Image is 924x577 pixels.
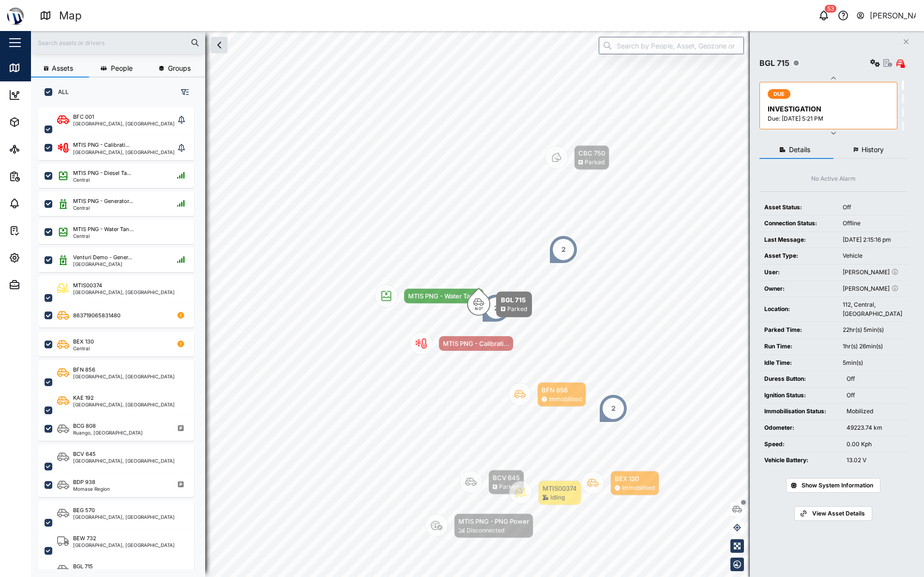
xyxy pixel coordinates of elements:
[73,478,95,486] div: BDP 938
[764,284,833,294] div: Owner:
[768,104,891,114] div: INVESTIGATION
[25,171,58,182] div: Reports
[73,121,175,126] div: [GEOGRAPHIC_DATA], [GEOGRAPHIC_DATA]
[25,225,52,236] div: Tasks
[467,526,504,535] div: Disconnected
[73,150,175,155] div: [GEOGRAPHIC_DATA], [GEOGRAPHIC_DATA]
[611,403,616,414] div: 2
[73,197,133,205] div: MTIS PNG - Generator...
[870,10,916,22] div: [PERSON_NAME]
[764,391,837,400] div: Ignition Status:
[545,145,609,170] div: Map marker
[31,31,924,577] canvas: Map
[764,268,833,277] div: User:
[543,483,577,493] div: MTIS00374
[622,483,655,493] div: Immobilised
[549,395,582,404] div: Immobilised
[812,507,865,520] span: View Asset Details
[843,219,902,228] div: Offline
[507,305,527,314] div: Parked
[585,158,605,167] div: Parked
[25,144,48,155] div: Sites
[508,382,586,407] div: Map marker
[25,252,60,263] div: Settings
[409,332,514,355] div: Map marker
[764,342,833,351] div: Run Time:
[443,339,509,348] div: MTIS PNG - Calibrati...
[25,117,55,127] div: Assets
[847,440,902,449] div: 0.00 Kph
[599,394,628,423] div: Map marker
[73,338,94,346] div: BEX 130
[768,114,891,124] div: Due: [DATE] 5:21 PM
[73,262,132,266] div: [GEOGRAPHIC_DATA]
[578,148,605,158] div: CBC 750
[73,177,131,182] div: Central
[39,104,205,569] div: grid
[843,326,902,335] div: 22hr(s) 5min(s)
[847,456,902,465] div: 13.02 V
[764,456,837,465] div: Vehicle Battery:
[794,506,872,521] a: View Asset Details
[73,543,175,547] div: [GEOGRAPHIC_DATA], [GEOGRAPHIC_DATA]
[25,90,69,100] div: Dashboard
[550,493,565,502] div: Idling
[467,292,532,317] div: Map marker
[843,342,902,351] div: 1hr(s) 26min(s)
[111,65,133,72] span: People
[764,359,833,368] div: Idle Time:
[549,235,578,264] div: Map marker
[73,402,175,407] div: [GEOGRAPHIC_DATA], [GEOGRAPHIC_DATA]
[37,35,199,50] input: Search assets or drivers
[73,450,96,458] div: BCV 645
[811,174,856,184] div: No Active Alarm
[764,326,833,335] div: Parked Time:
[73,346,94,351] div: Central
[764,407,837,416] div: Immobilisation Status:
[52,65,73,72] span: Assets
[425,514,533,538] div: Map marker
[73,312,121,320] div: 863719065831480
[73,366,95,374] div: BFN 856
[73,422,96,430] div: BCG 808
[843,268,902,277] div: [PERSON_NAME]
[73,113,94,121] div: BFC 001
[764,251,833,261] div: Asset Type:
[561,244,566,255] div: 2
[499,483,519,492] div: Parked
[843,235,902,245] div: [DATE] 2:15:16 pm
[475,307,483,311] div: N 0°
[73,374,175,379] div: [GEOGRAPHIC_DATA], [GEOGRAPHIC_DATA]
[615,474,655,483] div: BEX 130
[73,430,143,435] div: Ruango, [GEOGRAPHIC_DATA]
[509,481,581,505] div: Map marker
[581,471,659,496] div: Map marker
[764,440,837,449] div: Speed:
[773,90,785,98] span: DUE
[73,486,110,491] div: Momase Region
[73,458,175,463] div: [GEOGRAPHIC_DATA], [GEOGRAPHIC_DATA]
[764,423,837,433] div: Odometer:
[73,290,175,295] div: [GEOGRAPHIC_DATA], [GEOGRAPHIC_DATA]
[375,284,484,308] div: Map marker
[825,5,836,13] div: 53
[73,534,96,543] div: BEW 732
[25,280,54,290] div: Admin
[73,225,134,234] div: MTIS PNG - Water Tan...
[847,407,902,416] div: Mobilized
[847,374,902,384] div: Off
[73,234,134,238] div: Central
[408,291,480,301] div: MTIS PNG - Water Tan...
[599,37,744,54] input: Search by People, Asset, Geozone or Place
[59,7,82,24] div: Map
[764,203,833,212] div: Asset Status:
[73,394,94,402] div: KAE 192
[847,423,902,433] div: 49223.74 km
[73,253,132,262] div: Venturi Demo - Gener...
[459,470,524,495] div: Map marker
[168,65,191,72] span: Groups
[73,515,175,519] div: [GEOGRAPHIC_DATA], [GEOGRAPHIC_DATA]
[843,359,902,368] div: 5min(s)
[847,391,902,400] div: Off
[764,219,833,228] div: Connection Status:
